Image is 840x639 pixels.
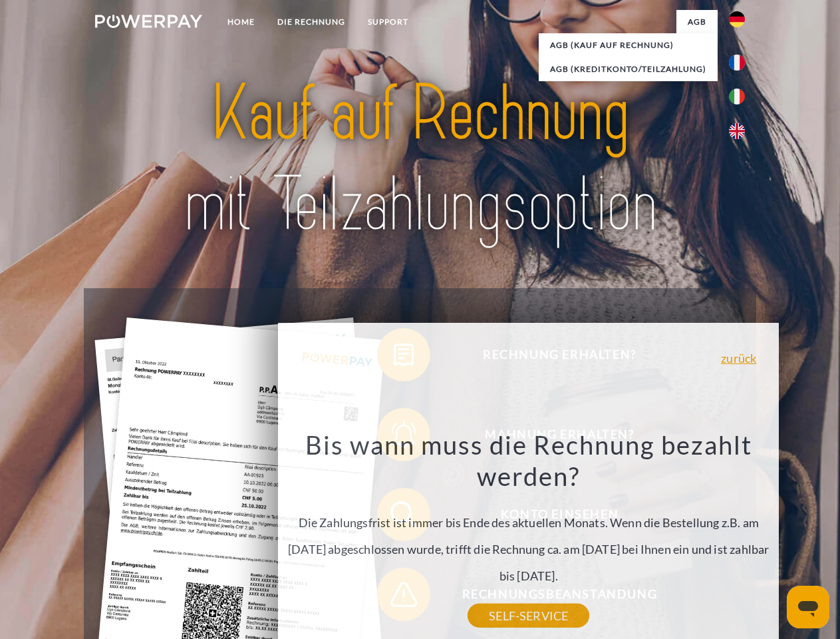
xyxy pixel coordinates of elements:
div: Die Zahlungsfrist ist immer bis Ende des aktuellen Monats. Wenn die Bestellung z.B. am [DATE] abg... [286,429,771,616]
a: Home [216,10,266,34]
h3: Bis wann muss die Rechnung bezahlt werden? [286,429,771,493]
img: title-powerpay_de.svg [127,64,713,255]
a: SELF-SERVICE [468,604,589,628]
a: AGB (Kauf auf Rechnung) [539,33,718,57]
img: logo-powerpay-white.svg [95,15,202,28]
iframe: Schaltfläche zum Öffnen des Messaging-Fensters [787,586,829,628]
a: agb [676,10,718,34]
a: zurück [721,352,756,364]
img: de [729,11,745,27]
a: SUPPORT [356,10,420,34]
img: en [729,123,745,139]
img: it [729,89,745,105]
a: DIE RECHNUNG [266,10,356,34]
img: fr [729,55,745,71]
a: AGB (Kreditkonto/Teilzahlung) [539,57,718,81]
